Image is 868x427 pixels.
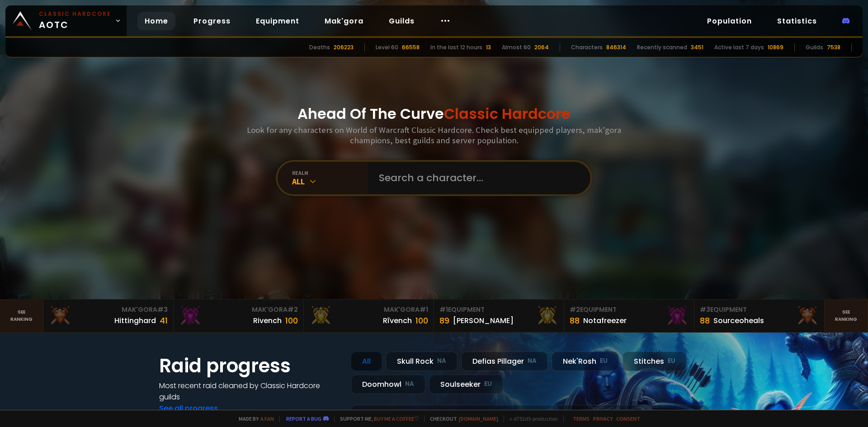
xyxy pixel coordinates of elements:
a: Seeranking [825,300,868,332]
span: Checkout [424,415,498,422]
a: Consent [616,415,640,422]
span: # 2 [288,305,298,314]
div: Nek'Rosh [552,352,619,371]
div: Hittinghard [114,315,156,326]
div: 100 [415,314,428,327]
div: Deaths [309,43,330,52]
small: EU [484,380,492,389]
h1: Ahead Of The Curve [297,103,571,125]
span: # 1 [439,305,448,314]
span: # 2 [570,305,580,314]
span: # 1 [420,305,428,314]
a: Population [700,12,759,30]
div: Almost 60 [502,43,531,52]
div: Characters [571,43,603,52]
div: 3451 [691,43,703,52]
small: EU [668,357,675,366]
a: See all progress [159,403,218,413]
small: EU [600,357,608,366]
div: 88 [700,314,710,327]
div: 10869 [768,43,783,52]
div: Mak'Gora [179,305,298,314]
a: [DOMAIN_NAME] [459,415,498,422]
h1: Raid progress [159,352,340,380]
div: Mak'Gora [49,305,168,314]
span: Made by [233,415,274,422]
div: 206223 [334,43,354,52]
div: Defias Pillager [461,352,548,371]
a: Classic HardcoreAOTC [5,5,127,36]
div: All [292,176,368,187]
span: # 3 [157,305,168,314]
a: Privacy [593,415,613,422]
div: Recently scanned [637,43,687,52]
div: In the last 12 hours [430,43,482,52]
a: Terms [573,415,590,422]
span: Support me, [334,415,419,422]
div: 7538 [827,43,840,52]
div: 846314 [606,43,626,52]
a: #2Equipment88Notafreezer [564,300,694,332]
div: Notafreezer [583,315,627,326]
div: Rîvench [383,315,412,326]
div: 88 [570,314,580,327]
a: Equipment [249,12,307,30]
small: NA [405,380,414,389]
div: Mak'Gora [309,305,428,314]
a: Statistics [770,12,824,30]
div: Rivench [253,315,282,326]
small: Classic Hardcore [39,10,111,18]
input: Search a character... [373,162,580,194]
div: 100 [285,314,298,327]
a: Mak'Gora#3Hittinghard41 [43,300,174,332]
div: realm [292,169,368,176]
small: NA [528,357,537,366]
a: Report a bug [286,415,321,422]
div: 2064 [534,43,549,52]
div: 66558 [402,43,420,52]
span: # 3 [700,305,710,314]
a: Mak'Gora#1Rîvench100 [304,300,434,332]
div: Guilds [806,43,823,52]
div: Stitches [623,352,687,371]
a: #1Equipment89[PERSON_NAME] [434,300,564,332]
div: Equipment [439,305,558,314]
span: Classic Hardcore [444,103,571,124]
a: #3Equipment88Sourceoheals [694,300,825,332]
h3: Look for any characters on World of Warcraft Classic Hardcore. Check best equipped players, mak'g... [243,125,625,145]
div: 13 [486,43,491,52]
a: Mak'gora [317,12,371,30]
h4: Most recent raid cleaned by Classic Hardcore guilds [159,380,340,403]
div: 41 [160,314,168,327]
a: Home [137,12,175,30]
a: a fan [260,415,274,422]
div: Active last 7 days [714,43,764,52]
div: Equipment [700,305,819,314]
div: Sourceoheals [713,315,764,326]
a: Buy me a coffee [374,415,419,422]
a: Progress [186,12,238,30]
div: Level 60 [376,43,398,52]
div: 89 [439,314,449,327]
div: All [351,352,382,371]
a: Guilds [382,12,422,30]
span: v. d752d5 - production [504,415,558,422]
div: Skull Rock [386,352,458,371]
div: Equipment [570,305,689,314]
div: Soulseeker [429,375,503,394]
small: NA [437,357,446,366]
div: Doomhowl [351,375,425,394]
span: AOTC [39,10,111,32]
div: [PERSON_NAME] [453,315,514,326]
a: Mak'Gora#2Rivench100 [174,300,304,332]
